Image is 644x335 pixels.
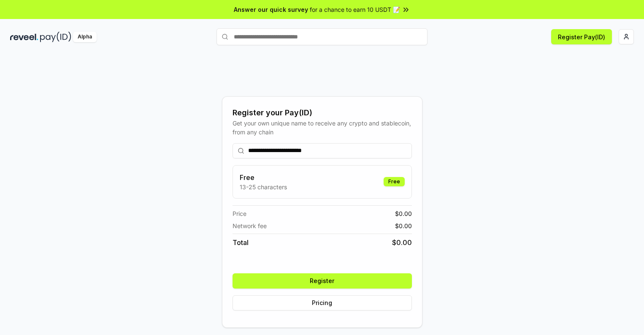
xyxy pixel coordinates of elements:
[233,107,412,119] div: Register your Pay(ID)
[384,177,405,186] div: Free
[233,209,246,218] span: Price
[392,237,412,248] span: $ 0.00
[240,182,287,191] p: 13-25 characters
[240,172,287,182] h3: Free
[10,32,38,42] img: reveel_dark
[395,221,412,230] span: $ 0.00
[73,32,97,42] div: Alpha
[233,237,249,248] span: Total
[233,273,412,289] button: Register
[40,32,71,42] img: pay_id
[551,29,612,44] button: Register Pay(ID)
[234,5,308,14] span: Answer our quick survey
[395,209,412,218] span: $ 0.00
[233,119,412,136] div: Get your own unique name to receive any crypto and stablecoin, from any chain
[310,5,400,14] span: for a chance to earn 10 USDT 📝
[233,221,267,230] span: Network fee
[233,295,412,310] button: Pricing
